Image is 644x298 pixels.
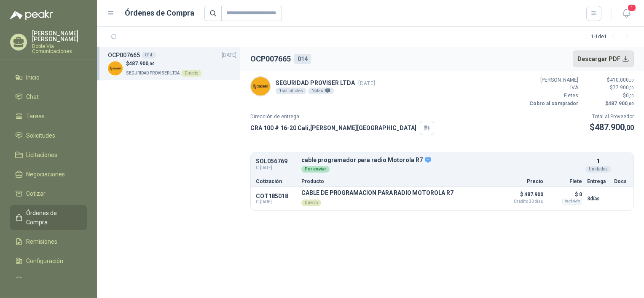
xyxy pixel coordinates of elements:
span: SEGURIDAD PROVISER LTDA [126,71,180,75]
span: ,00 [629,78,634,82]
a: Configuración [10,253,87,269]
p: $ 0 [548,189,582,200]
span: Chat [26,92,39,101]
p: Precio [501,179,543,184]
p: $ 487.900 [501,189,543,204]
p: $ [583,92,634,100]
span: Configuración [26,256,63,266]
p: SOL056769 [256,158,296,165]
a: Cotizar [10,186,87,202]
p: Total al Proveedor [590,113,634,121]
span: ,00 [148,61,155,66]
span: ,00 [625,124,634,132]
span: C: [DATE] [256,200,296,205]
div: Notas [308,88,334,94]
span: Tareas [26,112,45,121]
p: [PERSON_NAME] [PERSON_NAME] [32,30,87,42]
button: Descargar PDF [573,51,634,67]
a: Manuales y ayuda [10,272,87,288]
span: Inicio [26,73,40,82]
p: CABLE DE PROGRAMACION PARA RADIO MOTOROLA R7 [301,189,453,196]
span: Manuales y ayuda [26,276,74,285]
p: $ [126,60,201,68]
span: [DATE] [358,80,375,86]
img: Company Logo [108,61,123,76]
h1: Órdenes de Compra [125,7,194,19]
span: ,00 [629,85,634,90]
span: Órdenes de Compra [26,208,79,227]
span: Negociaciones [26,170,65,179]
button: 1 [619,6,634,21]
p: IVA [528,84,578,92]
a: OCP007665014[DATE] Company Logo$487.900,00SEGURIDAD PROVISER LTDADirecto [108,51,236,77]
span: [DATE] [222,51,236,59]
span: ,00 [628,101,634,106]
p: Cobro al comprador [528,100,578,108]
p: $ [583,76,634,84]
p: Cotización [256,179,296,184]
p: $ [583,100,634,108]
a: Tareas [10,108,87,124]
p: [PERSON_NAME] [528,76,578,84]
a: Inicio [10,69,87,85]
a: Solicitudes [10,128,87,144]
p: Flete [548,179,582,184]
a: Negociaciones [10,166,87,182]
div: Directo [301,200,321,206]
div: 014 [294,54,311,64]
p: 1 [596,157,600,166]
div: Unidades [585,166,611,173]
img: Logo peakr [10,10,53,20]
span: ,00 [629,93,634,98]
span: Crédito 30 días [501,200,543,204]
span: Licitaciones [26,150,57,160]
span: 487.900 [129,61,155,67]
span: 487.900 [608,101,634,106]
p: cable programador para radio Motorola R7 [301,157,582,164]
span: 77.900 [613,85,634,90]
span: 410.000 [610,77,634,83]
div: Incluido [562,198,582,205]
p: $ [583,84,634,92]
p: Producto [301,179,496,184]
p: Docs [614,179,628,184]
p: CRA 100 # 16-20 Cali , [PERSON_NAME][GEOGRAPHIC_DATA] [250,123,416,133]
span: Cotizar [26,189,46,198]
div: 1 solicitudes [276,88,306,94]
p: $ [590,121,634,134]
span: C: [DATE] [256,165,296,171]
span: 0 [626,93,634,98]
span: Solicitudes [26,131,55,140]
p: Entrega [587,179,609,184]
span: Remisiones [26,237,57,246]
div: Por enviar [301,166,330,173]
p: SEGURIDAD PROVISER LTDA [276,78,375,88]
h3: OCP007665 [108,51,140,60]
img: Company Logo [251,77,270,96]
a: Chat [10,89,87,105]
p: Doble Via Comunicaciones [32,44,87,54]
a: Licitaciones [10,147,87,163]
p: Fletes [528,92,578,100]
h2: OCP007665 [250,53,291,65]
span: 1 [627,4,636,12]
a: Órdenes de Compra [10,205,87,230]
p: 3 días [587,194,609,204]
a: Remisiones [10,234,87,250]
div: 1 - 1 de 1 [591,30,634,44]
div: Directo [181,70,201,77]
span: 487.900 [595,122,634,132]
p: Dirección de entrega [250,113,434,121]
div: 014 [142,52,156,59]
p: COT185018 [256,193,296,200]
